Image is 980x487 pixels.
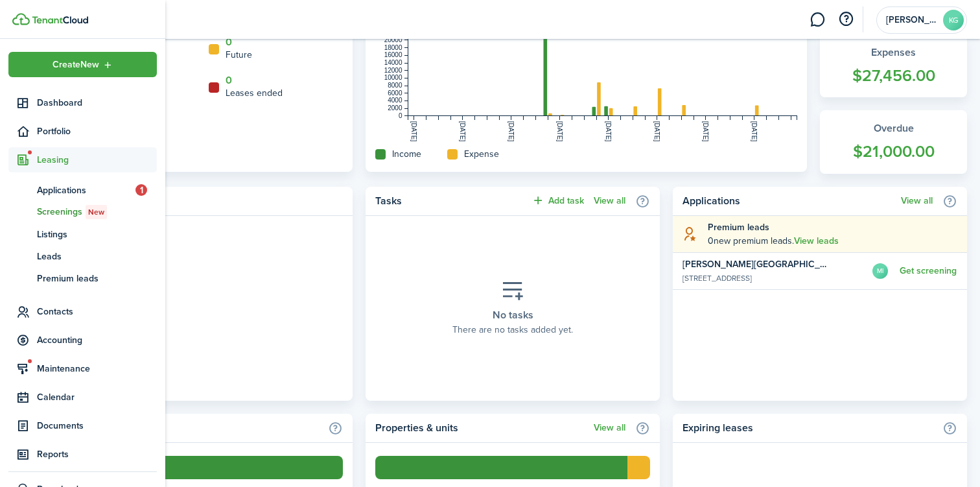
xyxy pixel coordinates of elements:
tspan: 2000 [388,104,402,112]
tspan: [DATE] [751,121,758,142]
widget-stats-title: Expenses [833,45,954,60]
button: Add task [531,193,584,208]
home-widget-title: Leases ended [226,86,283,100]
tspan: [DATE] [556,121,563,142]
explanation-description: 0 new premium leads . [708,234,957,248]
span: Leads [37,250,157,263]
a: Expenses$27,456.00 [820,34,967,98]
img: TenantCloud [12,13,30,25]
home-widget-title: Expiring leases [682,420,936,436]
widget-list-item-description: [STREET_ADDRESS] [682,272,828,284]
widget-list-item-title: [PERSON_NAME][GEOGRAPHIC_DATA] [682,257,828,271]
avatar-text: KG [943,10,964,30]
a: Get screening [900,266,957,276]
span: Contacts [37,305,157,318]
a: Messaging [805,3,830,36]
span: New [88,206,104,218]
span: Premium leads [37,272,157,285]
tspan: 16000 [384,51,402,58]
a: View leads [794,236,839,246]
tspan: 0 [399,112,402,119]
tspan: 8000 [388,82,402,89]
a: Reports [8,442,157,467]
button: Open menu [8,52,157,77]
explanation-title: Premium leads [708,220,957,234]
tspan: [DATE] [507,121,515,142]
tspan: [DATE] [702,121,709,142]
a: Overdue$21,000.00 [820,110,967,174]
a: 0 [226,75,232,86]
i: soft [682,226,698,241]
a: Listings [8,223,157,245]
span: Portfolio [37,125,157,138]
home-widget-title: Income [392,147,421,161]
a: View all [594,423,625,433]
tspan: 20000 [384,36,402,43]
tspan: [DATE] [605,121,612,142]
tspan: 14000 [384,59,402,66]
span: Leasing [37,153,157,167]
span: Listings [37,228,157,241]
tspan: [DATE] [653,121,660,142]
img: TenantCloud [32,16,88,24]
tspan: [DATE] [410,121,417,142]
widget-stats-count: $21,000.00 [833,139,954,164]
iframe: stripe-connect-ui-layer-stripe-connect-capital-financing-promotion [65,223,345,339]
span: 1 [135,184,147,196]
a: View all [901,196,933,206]
a: View all [594,196,625,206]
span: Dashboard [37,96,157,110]
span: Krishna's Group INC [886,16,938,25]
span: Maintenance [37,362,157,375]
tspan: [DATE] [459,121,466,142]
home-widget-title: Applications [682,193,894,209]
home-widget-title: Tasks [375,193,525,209]
placeholder-title: No tasks [493,307,533,323]
span: Applications [37,184,135,197]
home-widget-title: Expense [464,147,499,161]
home-widget-title: Online payments [68,420,321,436]
span: Screenings [37,205,157,219]
button: Open resource center [835,8,857,30]
placeholder-description: There are no tasks added yet. [452,323,573,337]
span: Calendar [37,390,157,404]
a: Dashboard [8,90,157,115]
span: Reports [37,447,157,461]
span: Accounting [37,333,157,347]
span: Create New [52,60,99,69]
tspan: 10000 [384,74,402,81]
span: Documents [37,419,157,433]
tspan: 12000 [384,67,402,74]
home-widget-title: Capital [68,193,336,209]
tspan: 6000 [388,89,402,97]
avatar-text: MI [872,263,888,279]
home-widget-title: Properties & units [375,420,587,436]
home-widget-title: Future [226,48,252,62]
a: ScreeningsNew [8,201,157,223]
tspan: 4000 [388,97,402,104]
widget-stats-title: Overdue [833,121,954,136]
a: Leads [8,245,157,267]
widget-stats-count: $27,456.00 [833,64,954,88]
a: Premium leads [8,267,157,289]
a: Applications1 [8,179,157,201]
a: 0 [226,36,232,48]
tspan: 18000 [384,44,402,51]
